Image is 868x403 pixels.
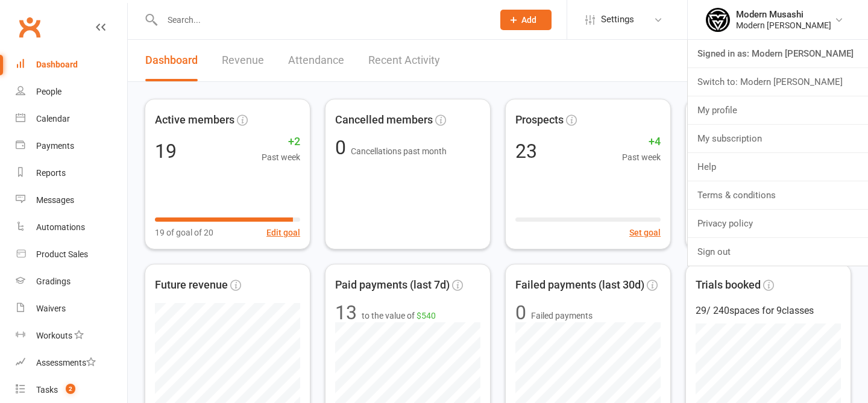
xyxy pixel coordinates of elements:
[16,241,127,268] a: Product Sales
[262,133,300,151] span: +2
[262,151,300,164] span: Past week
[155,142,177,161] div: 19
[622,151,661,164] span: Past week
[16,133,127,160] a: Payments
[629,226,661,239] button: Set goal
[515,303,526,322] div: 0
[688,210,868,237] a: Privacy policy
[531,309,593,322] span: Failed payments
[16,349,127,376] a: Assessments
[521,15,536,25] span: Add
[622,133,661,151] span: +4
[16,160,127,187] a: Reports
[36,141,74,151] div: Payments
[266,226,300,239] button: Edit goal
[335,276,450,294] span: Paid payments (last 7d)
[500,10,552,30] button: Add
[155,226,213,239] span: 19 of goal of 20
[368,40,440,81] a: Recent Activity
[688,181,868,209] a: Terms & conditions
[36,168,66,178] div: Reports
[688,96,868,124] a: My profile
[688,238,868,266] a: Sign out
[736,9,831,20] div: Modern Musashi
[688,125,868,152] a: My subscription
[601,6,634,33] span: Settings
[155,111,234,129] span: Active members
[36,114,70,123] div: Calendar
[335,136,351,159] span: 0
[706,8,730,32] img: thumb_image1750915221.png
[36,60,78,69] div: Dashboard
[36,195,74,205] div: Messages
[335,111,433,129] span: Cancelled members
[688,40,868,67] a: Signed in as: Modern [PERSON_NAME]
[36,276,71,286] div: Gradings
[417,311,436,320] span: $540
[335,303,357,322] div: 13
[36,249,88,259] div: Product Sales
[351,146,447,156] span: Cancellations past month
[16,322,127,349] a: Workouts
[145,40,198,81] a: Dashboard
[515,111,564,129] span: Prospects
[288,40,344,81] a: Attendance
[696,303,841,319] div: 29 / 240 spaces for 9 classes
[155,276,228,294] span: Future revenue
[16,187,127,214] a: Messages
[66,384,75,394] span: 2
[222,40,264,81] a: Revenue
[515,142,537,161] div: 23
[696,276,761,294] span: Trials booked
[36,87,61,96] div: People
[36,385,58,395] div: Tasks
[515,276,644,294] span: Failed payments (last 30d)
[688,153,868,181] a: Help
[16,51,127,78] a: Dashboard
[688,68,868,96] a: Switch to: Modern [PERSON_NAME]
[16,268,127,295] a: Gradings
[16,295,127,322] a: Waivers
[36,358,96,367] div: Assessments
[16,105,127,133] a: Calendar
[16,78,127,105] a: People
[736,20,831,31] div: Modern [PERSON_NAME]
[16,214,127,241] a: Automations
[159,11,485,28] input: Search...
[36,304,66,313] div: Waivers
[36,331,72,340] div: Workouts
[14,12,45,42] a: Clubworx
[36,222,85,232] div: Automations
[362,309,436,322] span: to the value of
